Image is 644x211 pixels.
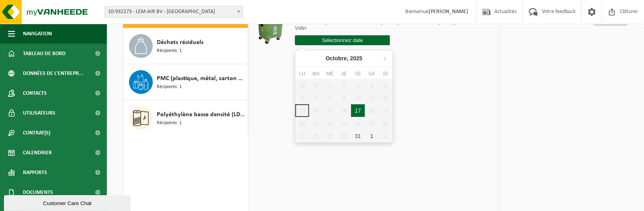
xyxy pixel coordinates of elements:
p: Vider [295,26,485,31]
strong: [PERSON_NAME] [429,9,468,15]
span: Déchets résiduels [157,38,203,47]
i: 2025 [350,56,362,61]
span: Navigation [23,24,52,44]
span: 10-932273 - LEM-AIR BV - ANDERLECHT [105,6,243,17]
span: Récipients: 1 [157,83,182,91]
span: Contacts [23,83,47,103]
input: Sélectionnez date [295,35,390,45]
iframe: chat widget [4,194,132,211]
div: Me [323,70,337,78]
span: PMC (plastique, métal, carton boisson) (industriel) [157,74,246,83]
span: Récipients: 1 [157,119,182,127]
div: Octobre, [323,52,366,65]
span: Rapports [23,163,47,182]
span: Données de l'entrepr... [23,63,84,83]
button: PMC (plastique, métal, carton boisson) (industriel) Récipients: 1 [123,64,248,100]
button: Polyéthylène basse densité (LDPE), en vrac, naturel/coloré (80/20) Récipients: 1 [123,100,248,136]
div: 17 [351,104,365,117]
button: Déchets résiduels Récipients: 1 [123,28,248,64]
div: Ve [351,70,365,78]
span: Polyéthylène basse densité (LDPE), en vrac, naturel/coloré (80/20) [157,110,246,119]
div: 31 [351,130,365,142]
span: Utilisateurs [23,103,55,123]
span: Calendrier [23,143,52,163]
div: Je [337,70,351,78]
span: Récipients: 1 [157,47,182,55]
span: Documents [23,182,53,202]
span: Tableau de bord [23,44,66,63]
span: 10-932273 - LEM-AIR BV - ANDERLECHT [104,6,243,18]
div: Di [379,70,393,78]
div: Sa [365,70,379,78]
div: Lu [295,70,309,78]
span: Contrat(s) [23,123,50,143]
div: Ma [309,70,323,78]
